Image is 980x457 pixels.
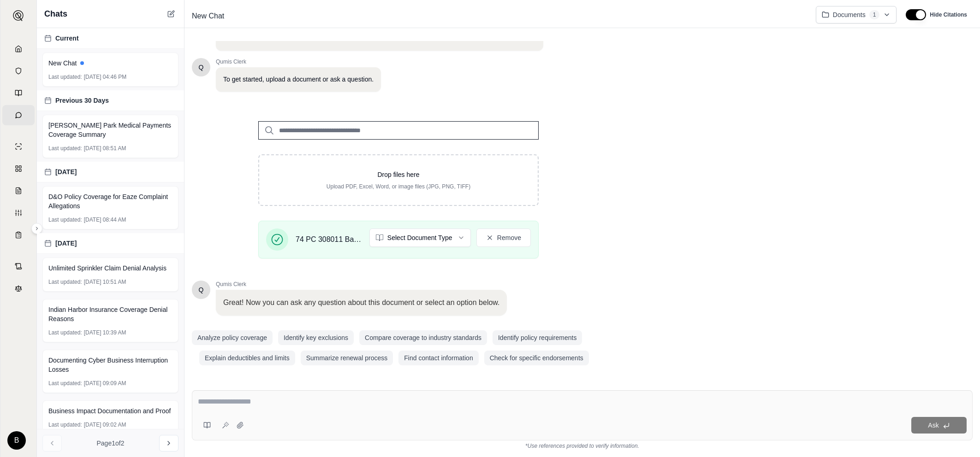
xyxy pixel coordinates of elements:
[48,145,82,152] span: Last updated:
[188,9,228,23] span: New Chat
[48,192,172,211] span: D&O Policy Coverage for Eaze Complaint Allegations
[84,380,126,387] span: [DATE] 09:09 AM
[2,105,35,125] a: Chat
[7,431,26,450] div: B
[2,203,35,223] a: Custom Report
[84,145,126,152] span: [DATE] 08:51 AM
[301,351,393,365] button: Summarize renewal process
[192,440,973,450] div: *Use references provided to verify information.
[55,167,77,176] span: [DATE]
[48,216,82,223] span: Last updated:
[2,136,35,157] a: Single Policy
[48,421,82,428] span: Last updated:
[274,183,523,190] p: Upload PDF, Excel, Word, or image files (JPG, PNG, TIFF)
[55,96,109,105] span: Previous 30 Days
[493,330,582,345] button: Identify policy requirements
[216,281,507,288] span: Qumis Clerk
[278,330,354,345] button: Identify key exclusions
[84,73,126,81] span: [DATE] 04:46 PM
[48,305,172,323] span: Indian Harbor Insurance Coverage Denial Reasons
[816,6,897,23] button: Documents1
[84,329,126,336] span: [DATE] 10:39 AM
[48,380,82,387] span: Last updated:
[2,158,35,179] a: Policy Comparisons
[484,351,589,365] button: Check for specific endorsements
[223,75,374,84] p: To get started, upload a document or ask a question.
[48,73,82,81] span: Last updated:
[31,223,42,234] button: Expand sidebar
[223,297,499,308] p: Great! Now you can ask any question about this document or select an option below.
[398,351,478,365] button: Find contact information
[44,7,67,20] span: Chats
[97,439,125,448] span: Page 1 of 2
[2,39,35,59] a: Home
[48,121,172,139] span: [PERSON_NAME] Park Medical Payments Coverage Summary
[359,330,487,345] button: Compare coverage to industry standards
[48,329,82,336] span: Last updated:
[476,228,531,247] button: Remove
[2,61,35,81] a: Documents Vault
[9,6,28,25] button: Expand sidebar
[13,10,24,21] img: Expand sidebar
[48,278,82,286] span: Last updated:
[199,351,295,365] button: Explain deductibles and limits
[199,285,204,294] span: Hello
[48,356,172,374] span: Documenting Cyber Business Interruption Losses
[930,11,967,18] span: Hide Citations
[188,9,808,23] div: Edit Title
[911,417,967,434] button: Ask
[2,225,35,245] a: Coverage Table
[192,330,273,345] button: Analyze policy coverage
[274,170,523,179] p: Drop files here
[833,10,866,19] span: Documents
[2,83,35,103] a: Prompt Library
[48,264,166,273] span: Unlimited Sprinkler Claim Denial Analysis
[84,421,126,428] span: [DATE] 09:02 AM
[48,406,171,416] span: Business Impact Documentation and Proof
[296,234,362,245] span: 74 PC 308011 Barvin vs Unlimited Updated ROR [DATE].pdf
[216,58,381,65] span: Qumis Clerk
[84,278,126,286] span: [DATE] 10:51 AM
[2,256,35,276] a: Contract Analysis
[55,239,77,248] span: [DATE]
[869,10,880,19] span: 1
[2,278,35,299] a: Legal Search Engine
[166,8,177,19] button: New Chat
[84,216,126,223] span: [DATE] 08:44 AM
[2,181,35,201] a: Claim Coverage
[928,422,938,429] span: Ask
[48,59,77,68] span: New Chat
[55,34,79,43] span: Current
[199,63,204,72] span: Hello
